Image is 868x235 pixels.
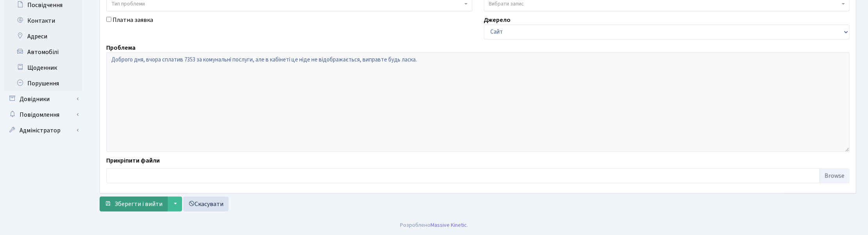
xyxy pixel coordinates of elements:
a: Адміністратор [4,123,82,138]
label: Джерело [484,15,511,25]
div: Розроблено . [400,221,468,230]
a: Порушення [4,76,82,91]
span: Зберегти і вийти [114,200,163,208]
a: Скасувати [183,197,229,211]
a: Автомобілі [4,44,82,60]
a: Довідники [4,91,82,107]
a: Повідомлення [4,107,82,123]
a: Massive Kinetic [430,221,467,229]
textarea: Доброго дня, вчора сплатив 7353 за комунальні послуги, але в кабінеті це ніде не відображається, ... [106,52,850,152]
label: Проблема [106,43,136,52]
a: Контакти [4,13,82,29]
label: Прикріпити файли [106,156,160,165]
a: Щоденник [4,60,82,76]
button: Зберегти і вийти [100,197,168,211]
label: Платна заявка [113,15,153,25]
a: Адреси [4,29,82,44]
